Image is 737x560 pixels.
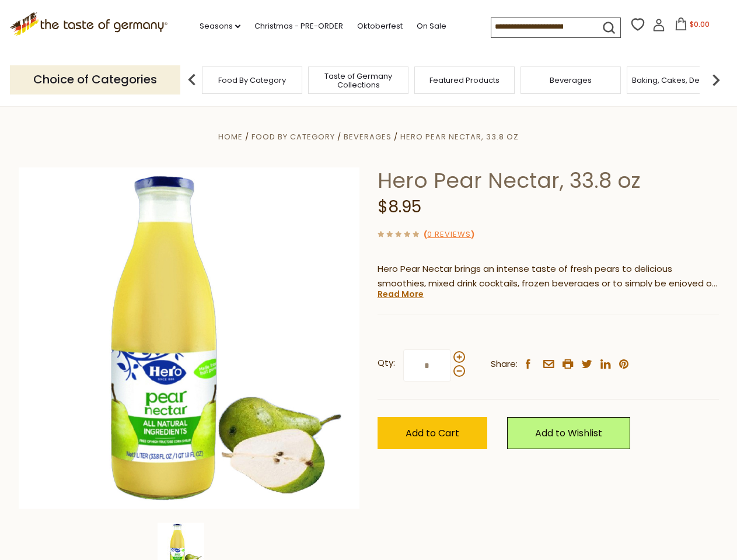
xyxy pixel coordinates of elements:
[218,76,286,85] a: Food By Category
[378,262,719,291] p: Hero Pear Nectar brings an intense taste of fresh pears to delicious smoothies, mixed drink cockt...
[704,68,728,92] img: next arrow
[378,356,395,370] strong: Qty:
[507,417,630,449] a: Add to Wishlist
[429,76,500,85] a: Featured Products
[400,131,519,142] a: Hero Pear Nectar, 33.8 oz
[417,20,446,33] a: On Sale
[668,17,717,35] button: $0.00
[344,131,392,142] a: Beverages
[491,357,518,372] span: Share:
[378,195,421,218] span: $8.95
[254,20,343,33] a: Christmas - PRE-ORDER
[424,229,474,240] span: ( )
[550,76,592,85] a: Beverages
[378,167,719,194] h1: Hero Pear Nectar, 33.8 oz
[632,76,722,85] a: Baking, Cakes, Desserts
[19,167,360,509] img: Hero Pear Nectar, 33.8 oz
[406,426,459,440] span: Add to Cart
[378,288,424,300] a: Read More
[403,349,451,381] input: Qty:
[378,417,487,449] button: Add to Cart
[10,65,180,94] p: Choice of Categories
[690,19,710,29] span: $0.00
[218,131,243,142] a: Home
[357,20,403,33] a: Oktoberfest
[312,72,405,89] a: Taste of Germany Collections
[427,229,471,241] a: 0 Reviews
[252,131,335,142] a: Food By Category
[180,68,204,92] img: previous arrow
[200,20,240,33] a: Seasons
